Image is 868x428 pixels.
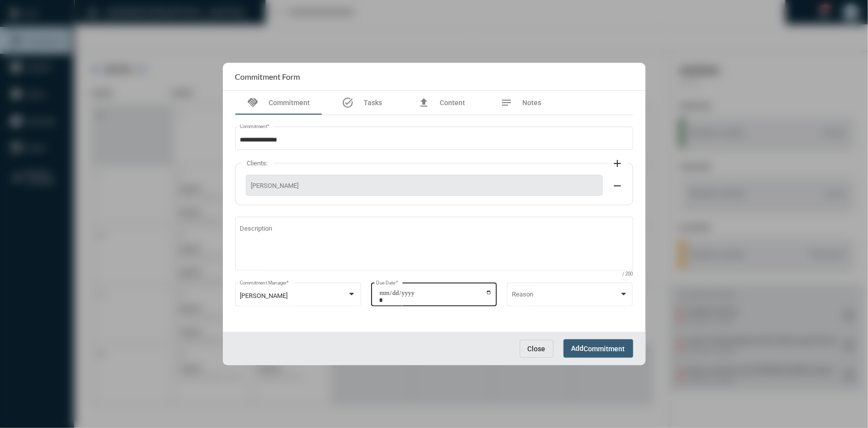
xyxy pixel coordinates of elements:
span: Commitment [269,99,310,107]
span: [PERSON_NAME] [251,182,597,189]
mat-icon: task_alt [342,97,354,109]
mat-icon: handshake [247,97,259,109]
mat-icon: notes [501,97,513,109]
h2: Commitment Form [235,72,300,81]
span: Content [440,99,465,107]
mat-hint: / 200 [623,272,633,277]
label: Clients: [242,159,273,167]
button: Close [520,340,554,358]
mat-icon: add [612,157,624,169]
span: [PERSON_NAME] [240,292,288,299]
mat-icon: file_upload [418,97,430,109]
span: Close [528,345,546,353]
mat-icon: remove [612,180,624,192]
button: AddCommitment [564,339,633,358]
span: Commitment [584,345,625,353]
span: Tasks [364,99,382,107]
span: Add [572,344,625,352]
span: Notes [523,99,542,107]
